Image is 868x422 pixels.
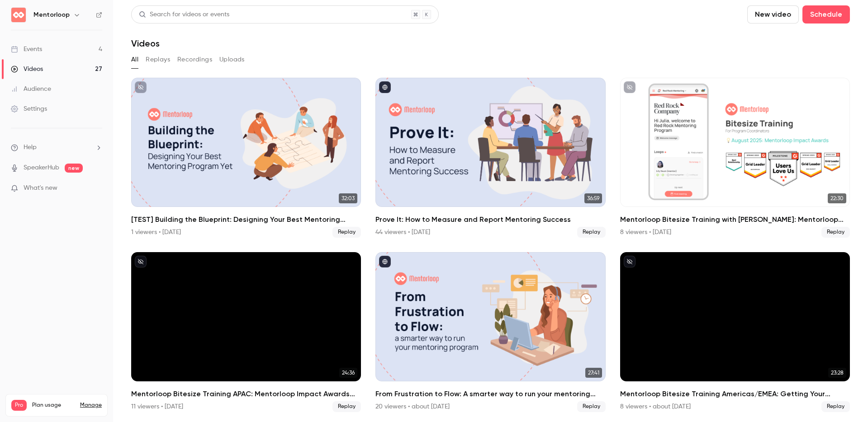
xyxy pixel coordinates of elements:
span: 22:30 [828,193,846,203]
a: 36:59Prove It: How to Measure and Report Mentoring Success44 viewers • [DATE]Replay [375,78,605,238]
div: 20 viewers • about [DATE] [375,402,450,411]
div: 1 viewers • [DATE] [131,228,181,237]
button: Recordings [177,52,212,67]
span: What's new [24,183,57,193]
span: Replay [332,401,361,412]
a: 27:41From Frustration to Flow: A smarter way to run your mentoring program20 viewers • about [DAT... [375,252,605,412]
h2: Mentorloop Bitesize Training with [PERSON_NAME]: Mentorloop Impact Awards [620,214,850,225]
button: Uploads [219,52,245,67]
a: 22:30Mentorloop Bitesize Training with [PERSON_NAME]: Mentorloop Impact Awards8 viewers • [DATE]R... [620,78,850,238]
section: Videos [131,5,850,417]
li: Mentorloop Bitesize Training Americas/EMEA: Getting Your Budget Proposal Right [620,252,850,412]
button: unpublished [624,81,636,93]
li: [TEST] Building the Blueprint: Designing Your Best Mentoring Program Yet [131,78,361,238]
div: Audience [11,84,51,94]
a: Manage [80,402,102,409]
div: 8 viewers • [DATE] [620,228,671,237]
img: Mentorloop [11,8,26,22]
h1: Videos [131,38,160,49]
h2: [TEST] Building the Blueprint: Designing Your Best Mentoring Program Yet [131,214,361,225]
span: 32:03 [339,193,357,203]
h2: From Frustration to Flow: A smarter way to run your mentoring program [375,389,605,399]
div: Events [11,45,42,54]
div: 44 viewers • [DATE] [375,228,430,237]
button: unpublished [135,256,147,267]
h2: Prove It: How to Measure and Report Mentoring Success [375,214,605,225]
li: Mentorloop Bitesize Training with Kristin: Mentorloop Impact Awards [620,78,850,238]
li: Prove It: How to Measure and Report Mentoring Success [375,78,605,238]
span: Replay [821,401,850,412]
span: Pro [11,400,27,411]
h6: Mentorloop [33,10,70,19]
button: unpublished [135,81,147,93]
span: new [65,164,83,173]
a: SpeakerHub [24,163,59,173]
a: 23:28Mentorloop Bitesize Training Americas/EMEA: Getting Your Budget Proposal Right8 viewers • ab... [620,252,850,412]
span: Help [24,143,37,152]
button: Schedule [802,5,850,23]
button: published [379,256,391,267]
button: New video [747,5,799,23]
div: Videos [11,65,43,74]
span: 27:41 [585,368,602,378]
li: From Frustration to Flow: A smarter way to run your mentoring program [375,252,605,412]
button: Replays [146,52,170,67]
button: unpublished [624,256,636,267]
button: All [131,52,138,67]
a: 32:03[TEST] Building the Blueprint: Designing Your Best Mentoring Program Yet1 viewers • [DATE]Re... [131,78,361,238]
span: Replay [821,227,850,238]
div: 11 viewers • [DATE] [131,402,183,411]
span: Replay [332,227,361,238]
span: 36:59 [584,193,602,203]
li: help-dropdown-opener [11,143,102,152]
span: 24:36 [339,368,357,378]
span: Plan usage [32,402,75,409]
li: Mentorloop Bitesize Training APAC: Mentorloop Impact Awards 2025 [131,252,361,412]
span: Replay [577,227,606,238]
span: Replay [577,401,606,412]
h2: Mentorloop Bitesize Training Americas/EMEA: Getting Your Budget Proposal Right [620,389,850,399]
div: Search for videos or events [139,10,229,19]
div: 8 viewers • about [DATE] [620,402,691,411]
div: Settings [11,104,47,113]
button: published [379,81,391,93]
span: 23:28 [828,368,846,378]
h2: Mentorloop Bitesize Training APAC: Mentorloop Impact Awards 2025 [131,389,361,399]
a: 24:36Mentorloop Bitesize Training APAC: Mentorloop Impact Awards 202511 viewers • [DATE]Replay [131,252,361,412]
